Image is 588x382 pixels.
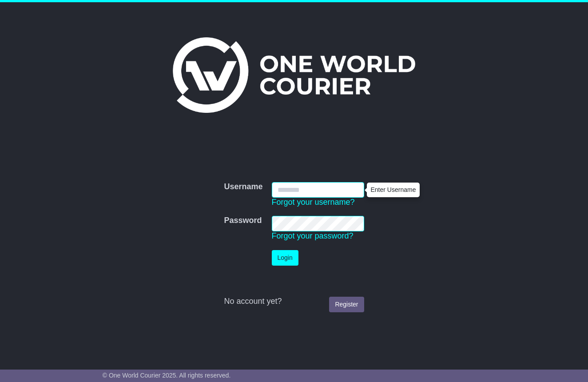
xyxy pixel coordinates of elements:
label: Username [224,182,262,192]
label: Password [224,216,262,226]
a: Register [329,297,364,312]
a: Forgot your username? [272,198,355,207]
a: Forgot your password? [272,231,354,240]
div: Enter Username [367,183,419,197]
button: Login [272,250,298,266]
span: © One World Courier 2025. All rights reserved. [103,372,231,379]
div: No account yet? [224,297,364,306]
img: One World [173,37,415,113]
